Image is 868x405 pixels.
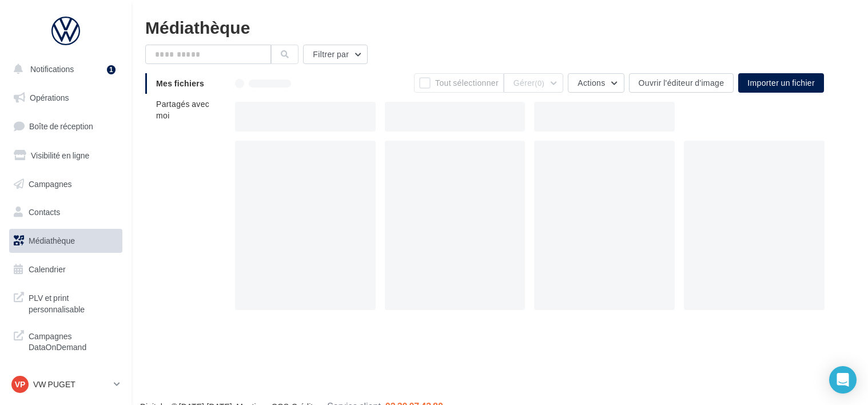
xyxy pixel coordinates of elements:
[29,207,60,217] span: Contacts
[7,257,125,281] a: Calendrier
[29,121,93,131] span: Boîte de réception
[15,379,26,390] span: VP
[33,379,109,390] p: VW PUGET
[29,236,75,245] span: Médiathèque
[7,229,125,253] a: Médiathèque
[29,178,72,188] span: Campagnes
[414,73,504,93] button: Tout sélectionner
[578,78,605,88] span: Actions
[7,285,125,319] a: PLV et print personnalisable
[145,18,854,35] div: Médiathèque
[7,57,120,81] button: Notifications 1
[107,65,116,74] div: 1
[7,86,125,110] a: Opérations
[738,73,824,93] button: Importer un fichier
[504,73,563,93] button: Gérer(0)
[29,264,66,274] span: Calendrier
[7,114,125,138] a: Boîte de réception
[629,73,734,93] button: Ouvrir l'éditeur d'image
[7,324,125,358] a: Campagnes DataOnDemand
[30,64,74,74] span: Notifications
[747,78,815,88] span: Importer un fichier
[535,78,544,88] span: (0)
[7,144,125,168] a: Visibilité en ligne
[9,374,122,395] a: VP VW PUGET
[156,99,209,120] span: Partagés avec moi
[29,290,118,315] span: PLV et print personnalisable
[156,78,204,88] span: Mes fichiers
[29,328,118,353] span: Campagnes DataOnDemand
[31,150,89,160] span: Visibilité en ligne
[568,73,624,93] button: Actions
[30,93,69,102] span: Opérations
[7,172,125,196] a: Campagnes
[829,366,857,394] div: Open Intercom Messenger
[303,45,368,64] button: Filtrer par
[7,200,125,224] a: Contacts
